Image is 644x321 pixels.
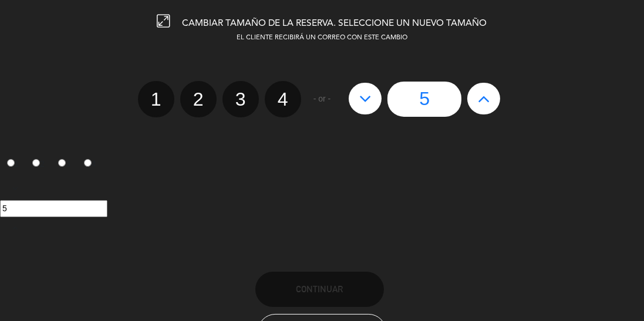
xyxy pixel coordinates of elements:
[7,159,15,167] input: 1
[255,272,384,307] button: Continuar
[180,81,217,117] label: 2
[26,154,52,174] label: 2
[265,81,301,117] label: 4
[77,154,103,174] label: 4
[237,35,407,41] span: EL CLIENTE RECIBIRÁ UN CORREO CON ESTE CAMBIO
[138,81,174,117] label: 1
[84,159,92,167] input: 4
[52,154,77,174] label: 3
[313,92,331,106] span: - or -
[32,159,40,167] input: 2
[222,81,259,117] label: 3
[183,19,487,28] span: CAMBIAR TAMAÑO DE LA RESERVA. SELECCIONE UN NUEVO TAMAÑO
[296,284,343,294] span: Continuar
[58,159,66,167] input: 3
